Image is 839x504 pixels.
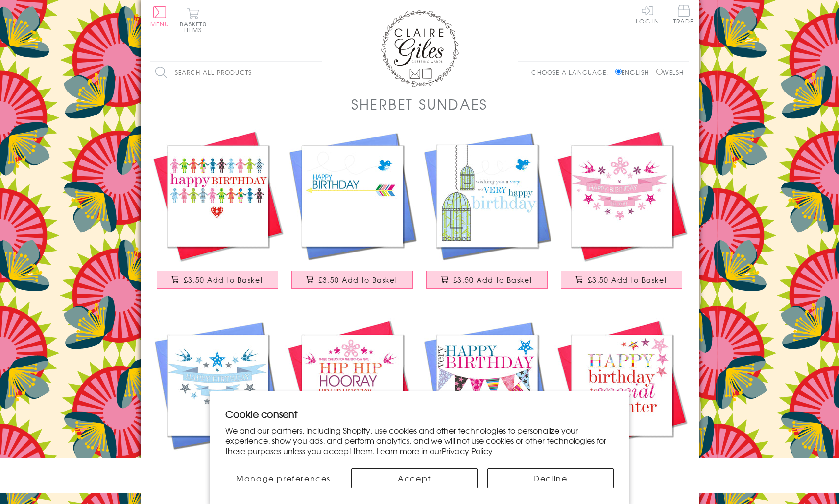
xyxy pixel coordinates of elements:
span: Manage preferences [236,472,331,484]
span: £3.50 Add to Basket [588,275,668,285]
button: Accept [351,468,478,488]
button: Menu [150,6,169,27]
button: £3.50 Add to Basket [561,271,682,289]
button: Decline [487,468,614,488]
img: Birthday Card, Birdcages, Wishing you a very Happy Birthday [420,129,554,263]
img: Claire Giles Greetings Cards [381,10,459,87]
a: Birthday Card, Pink Stars, Happy Birthday to a special Daughter £3.50 Add to Basket [554,318,689,488]
input: Welsh [656,69,663,75]
img: Birthday Card, Pink Heart, three cheers for the birthday girl! [285,318,420,453]
a: Birthday Card, Patterned Girls, Happy Birthday £3.50 Add to Basket [150,129,285,298]
img: Birthday Card, Patterned Girls, Happy Birthday [150,129,285,263]
button: £3.50 Add to Basket [157,271,278,289]
p: Choose a language: [531,68,613,77]
a: Birthday Card, Arrow and bird, Happy Birthday £3.50 Add to Basket [285,129,420,298]
input: English [615,69,622,75]
button: £3.50 Add to Basket [291,271,413,289]
a: Log In [636,5,659,24]
button: Basket0 items [180,8,207,33]
a: Birthday Card, Blue Banners, Happy Birthday to you £3.50 Add to Basket [150,318,285,488]
a: Privacy Policy [442,445,493,457]
img: Birthday Card, Bunting, Very Happy Birthday [420,318,554,453]
img: Birthday Card, Arrow and bird, Happy Birthday [285,129,420,263]
span: Trade [673,5,694,24]
h2: Cookie consent [225,407,614,421]
button: Manage preferences [225,468,341,488]
a: Birthday Card, Birdcages, Wishing you a very Happy Birthday £3.50 Add to Basket [420,129,554,298]
button: £3.50 Add to Basket [426,271,548,289]
input: Search all products [150,62,322,84]
span: £3.50 Add to Basket [453,275,533,285]
span: Menu [150,20,169,28]
a: Birthday Card, Pink Heart, three cheers for the birthday girl! £3.50 Add to Basket [285,318,420,488]
img: Birthday Card, Blue Banners, Happy Birthday to you [150,318,285,453]
a: Birthday Card, Bunting, Very Happy Birthday £3.50 Add to Basket [420,318,554,488]
span: £3.50 Add to Basket [184,275,264,285]
img: Birthday Card, Pink Banner, Happy Birthday to you [554,129,689,263]
img: Birthday Card, Pink Stars, Happy Birthday to a special Daughter [554,318,689,453]
a: Birthday Card, Pink Banner, Happy Birthday to you £3.50 Add to Basket [554,129,689,298]
input: Search [312,62,322,84]
label: English [615,68,654,77]
a: Trade [673,5,694,26]
p: We and our partners, including Shopify, use cookies and other technologies to personalize your ex... [225,425,614,456]
span: £3.50 Add to Basket [318,275,398,285]
span: 0 items [184,20,207,34]
label: Welsh [656,68,684,77]
h1: Sherbet Sundaes [351,94,488,114]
